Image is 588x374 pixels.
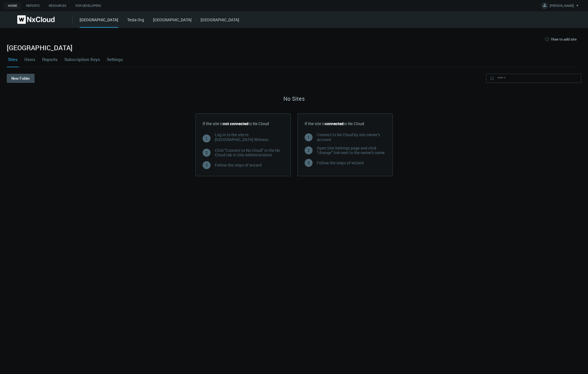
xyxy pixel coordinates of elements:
div: Click "Connect to Nx Cloud" in the Nx Cloud tab in Site Administration [215,148,284,158]
h2: [GEOGRAPHIC_DATA] [7,44,581,52]
a: Reports [41,52,59,67]
div: 3 [203,161,211,169]
a: [GEOGRAPHIC_DATA] [201,17,239,22]
div: 2 [305,146,313,154]
span: connected [325,121,343,126]
div: No Sites [192,94,396,103]
a: For Developers [71,2,106,9]
span: How to add site [551,37,577,41]
button: How to add site [540,35,581,44]
a: Reports [22,2,44,9]
a: Settings [106,52,124,67]
p: Log in to the site in [GEOGRAPHIC_DATA] Witness [215,133,284,142]
button: New Folder [7,74,35,83]
p: If the site is to Nx Cloud [305,121,386,127]
span: not connected [223,121,248,126]
div: 2 [203,149,211,157]
div: Follow the steps of wizard [317,161,364,165]
a: Subscription Keys [63,52,101,67]
div: [GEOGRAPHIC_DATA] [80,17,118,28]
a: Sites [7,52,19,67]
a: Home [3,2,22,9]
div: 3 [305,159,313,167]
p: If the site is to Nx Cloud [203,121,284,127]
div: 1 [203,135,211,142]
a: Tesla Org [127,17,144,22]
a: Resources [44,2,71,9]
a: Users [23,52,37,67]
div: Follow the steps of wizard [215,163,262,168]
div: Connect to Nx Cloud by site owner’s account [317,133,386,142]
span: [PERSON_NAME] [550,3,574,10]
div: Open Site Settings page and click “change” link next to the owner's name [317,146,386,156]
a: [GEOGRAPHIC_DATA] [153,17,192,22]
img: Nx Cloud logo [17,15,55,24]
div: 1 [305,133,313,141]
